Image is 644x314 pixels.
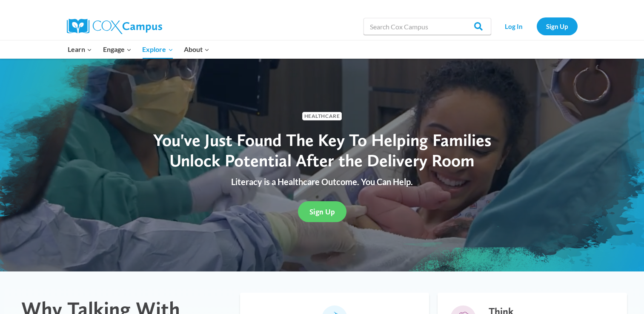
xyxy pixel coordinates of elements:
input: Search Cox Campus [364,18,491,35]
span: Learn [68,44,92,55]
nav: Primary Navigation [63,40,215,58]
a: Sign Up [298,201,346,222]
img: Cox Campus [67,19,162,34]
span: About [184,44,209,55]
a: Log In [495,17,532,35]
span: Sign Up [309,207,335,216]
p: Literacy is a Healthcare Outcome. You Can Help. [150,175,495,188]
span: Explore [142,44,173,55]
span: Engage [103,44,132,55]
nav: Secondary Navigation [495,17,578,35]
span: Healthcare [302,112,342,120]
span: You've Just Found The Key To Helping Families Unlock Potential After the Delivery Room [153,130,491,171]
a: Sign Up [537,17,578,35]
